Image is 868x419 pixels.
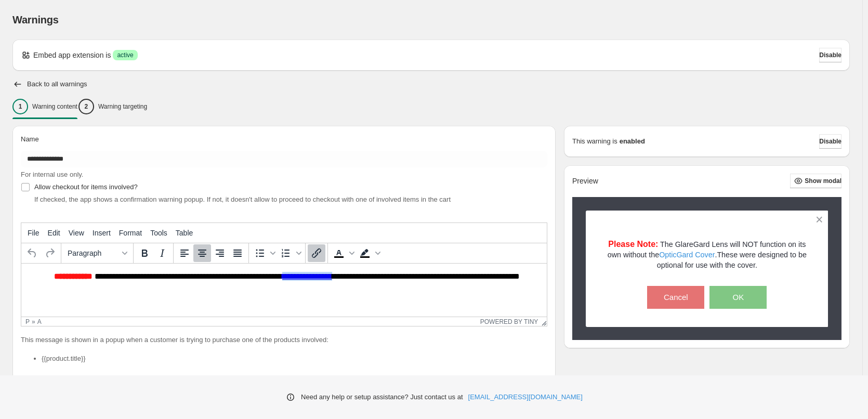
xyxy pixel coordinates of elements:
a: OpticGard Cover [659,251,715,259]
p: This warning is [572,136,617,147]
span: Edit [48,229,60,237]
span: Allow checkout for items involved? [34,183,138,191]
li: {{product.title}} [42,353,547,364]
div: » [32,318,35,325]
div: Numbered list [277,244,303,262]
span: Warnings [12,14,59,25]
button: Bold [136,244,153,262]
span: View [69,229,84,237]
span: Paragraph [68,249,119,257]
span: Name [21,135,39,143]
h2: Back to all warnings [27,80,87,88]
span: active [117,51,133,59]
span: Tools [150,229,167,237]
span: Table [176,229,193,237]
p: Warning targeting [98,102,147,111]
div: Text color [330,244,356,262]
button: Justify [229,244,246,262]
button: 1Warning content [12,96,77,117]
span: Please Note: [608,240,658,248]
button: Italic [153,244,171,262]
button: Insert/edit link [308,244,325,262]
button: Align left [176,244,193,262]
button: Disable [819,134,841,149]
span: The GlareGard Lens will NOT function on its own without the [608,240,806,259]
span: Show modal [805,177,841,185]
span: Disable [819,51,841,59]
strong: enabled [620,136,645,147]
button: Formats [63,244,131,262]
span: Insert [93,229,111,237]
div: Bullet list [251,244,277,262]
span: These were designed to be optional for use with the cover. [657,251,807,269]
div: Background color [356,244,382,262]
button: Align center [193,244,211,262]
span: Disable [819,137,841,146]
span: File [28,229,40,237]
a: [EMAIL_ADDRESS][DOMAIN_NAME] [468,392,583,402]
div: p [25,318,30,325]
span: For internal use only. [21,171,83,178]
div: a [37,318,42,325]
a: Powered by Tiny [480,318,538,325]
p: This message is shown in a popup when a customer is trying to purchase one of the products involved: [21,335,547,345]
button: 2Warning targeting [78,96,147,117]
button: Show modal [790,174,841,188]
span: Format [119,229,142,237]
button: OK [709,286,767,309]
button: Cancel [647,286,704,309]
div: Resize [538,317,547,326]
p: . [604,239,810,270]
button: Disable [819,48,841,62]
button: Align right [211,244,229,262]
button: Redo [41,244,59,262]
iframe: Rich Text Area [21,264,547,317]
button: Undo [23,244,41,262]
div: 1 [12,99,28,114]
span: If checked, the app shows a confirmation warning popup. If not, it doesn't allow to proceed to ch... [34,195,451,203]
div: 2 [78,99,94,114]
p: Warning content [32,102,77,111]
p: Embed app extension is [33,50,111,60]
h2: Preview [572,177,598,186]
